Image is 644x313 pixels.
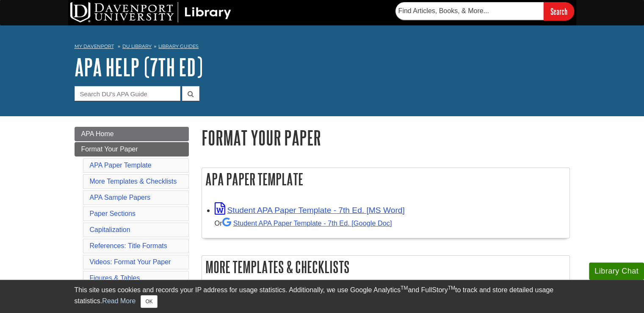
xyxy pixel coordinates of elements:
h1: Format Your Paper [202,127,570,148]
a: APA Sample Papers [90,194,151,201]
form: Searches DU Library's articles, books, and more [395,2,574,20]
a: Student APA Paper Template - 7th Ed. [Google Doc] [222,219,392,227]
small: Or [215,219,392,227]
h2: More Templates & Checklists [202,256,569,278]
button: Library Chat [589,263,644,280]
a: APA Home [75,127,189,141]
a: Capitalization [90,226,130,233]
a: APA Paper Template [90,162,152,169]
a: References: Title Formats [90,242,167,249]
a: Figures & Tables [90,274,140,282]
span: APA Home [81,130,114,137]
input: Find Articles, Books, & More... [395,2,544,20]
sup: TM [448,285,455,291]
sup: TM [401,285,408,291]
h2: APA Paper Template [202,168,569,190]
button: Close [141,295,157,308]
div: This site uses cookies and records your IP address for usage statistics. Additionally, we use Goo... [75,285,570,308]
a: DU Library [122,43,152,49]
span: Format Your Paper [81,145,138,153]
a: Library Guides [158,43,199,49]
a: Format Your Paper [75,142,189,156]
a: More Templates & Checklists [90,178,177,185]
input: Search [544,2,574,20]
nav: breadcrumb [75,41,570,54]
input: Search DU's APA Guide [75,86,180,101]
a: Read More [102,297,135,305]
a: APA Help (7th Ed) [75,54,203,80]
img: DU Library [70,2,231,22]
a: Videos: Format Your Paper [90,258,171,265]
a: Link opens in new window [215,206,405,215]
a: Paper Sections [90,210,136,217]
a: My Davenport [75,43,114,50]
